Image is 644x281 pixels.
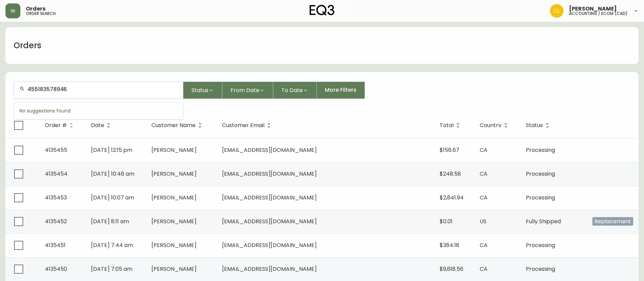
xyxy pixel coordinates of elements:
span: 4135453 [45,194,67,201]
span: Processing [526,170,555,178]
span: Country [480,122,510,128]
input: Search [27,86,178,92]
button: More Filters [317,82,365,99]
span: [DATE] 7:05 am [91,265,132,273]
span: From Date [231,86,259,94]
span: [PERSON_NAME] [151,170,197,178]
span: 4135452 [45,217,67,225]
span: [PERSON_NAME] [151,265,197,273]
span: Country [480,123,501,127]
span: [PERSON_NAME] [151,217,197,225]
span: Date [91,123,104,127]
span: [EMAIL_ADDRESS][DOMAIN_NAME] [222,146,317,154]
span: Orders [26,6,45,12]
span: Replacement [592,217,633,226]
span: $248.58 [440,170,461,178]
span: $156.67 [440,146,459,154]
span: [EMAIL_ADDRESS][DOMAIN_NAME] [222,194,317,201]
span: Status [526,122,552,128]
span: [EMAIL_ADDRESS][DOMAIN_NAME] [222,217,317,225]
h5: order search [26,12,56,16]
span: US [480,217,486,225]
span: [PERSON_NAME] [151,194,197,201]
span: CA [480,146,487,154]
span: [DATE] 10:46 am [91,170,134,178]
span: 4135454 [45,170,68,178]
span: $9,618.56 [440,265,463,273]
span: 4135451 [45,241,66,249]
span: Order # [45,123,67,127]
span: Order # [45,122,76,128]
span: Status [191,86,208,94]
span: [EMAIL_ADDRESS][DOMAIN_NAME] [222,241,317,249]
span: [DATE] 8:11 am [91,217,129,225]
span: Status [526,123,543,127]
span: Customer Name [151,123,196,127]
span: [EMAIL_ADDRESS][DOMAIN_NAME] [222,170,317,178]
span: CA [480,194,487,201]
h5: accounting / ecom (cad) [569,12,628,16]
button: To Date [273,82,317,99]
span: CA [480,170,487,178]
span: [DATE] 12:15 pm [91,146,132,154]
span: CA [480,265,487,273]
span: [DATE] 7:44 am [91,241,133,249]
span: Customer Email [222,122,273,128]
span: [PERSON_NAME] [151,146,197,154]
span: $0.01 [440,217,453,225]
span: Processing [526,146,555,154]
span: [EMAIL_ADDRESS][DOMAIN_NAME] [222,265,317,273]
span: CA [480,241,487,249]
span: More Filters [325,86,356,94]
h1: Orders [14,40,41,51]
span: Processing [526,241,555,249]
span: Customer Email [222,123,264,127]
span: [PERSON_NAME] [569,6,617,12]
div: No suggestions found [14,103,183,119]
span: 4135450 [45,265,67,273]
span: Customer Name [151,122,204,128]
span: Processing [526,194,555,201]
span: Total [440,122,462,128]
span: 4135455 [45,146,67,154]
button: Status [183,82,222,99]
span: To Date [281,86,303,94]
span: $384.18 [440,241,459,249]
span: [DATE] 10:07 am [91,194,134,201]
span: [PERSON_NAME] [151,241,197,249]
img: c8a50d9e0e2261a29cae8bb82ebd33d8 [550,4,564,18]
button: From Date [222,82,273,99]
span: $2,841.94 [440,194,464,201]
span: Date [91,122,113,128]
span: Processing [526,265,555,273]
span: Fully Shipped [526,217,561,225]
span: Total [440,123,454,127]
img: logo [310,5,335,16]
